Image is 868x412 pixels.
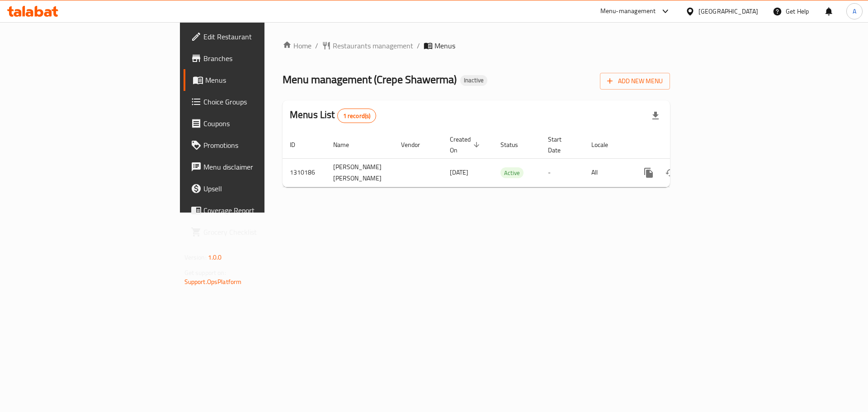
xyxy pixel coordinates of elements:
[203,227,318,237] span: Grocery Checklist
[450,166,468,178] span: [DATE]
[660,162,681,184] button: Change Status
[184,47,325,69] a: Branches
[184,69,325,91] a: Menus
[638,162,660,184] button: more
[283,131,732,187] table: enhanced table
[203,161,318,172] span: Menu disclaimer
[184,251,207,263] span: Version:
[584,158,631,187] td: All
[283,69,457,90] span: Menu management ( Crepe Shawerma )
[460,75,487,86] div: Inactive
[203,53,318,64] span: Branches
[337,109,377,123] div: Total records count
[600,6,656,17] div: Menu-management
[548,134,573,156] span: Start Date
[290,108,376,123] h2: Menus List
[541,158,584,187] td: -
[333,139,361,150] span: Name
[203,183,318,194] span: Upsell
[460,76,487,84] span: Inactive
[184,113,325,134] a: Coupons
[184,276,242,288] a: Support.OpsPlatform
[338,112,376,120] span: 1 record(s)
[203,118,318,129] span: Coupons
[326,158,394,187] td: [PERSON_NAME] [PERSON_NAME]
[591,139,620,150] span: Locale
[631,131,732,159] th: Actions
[500,139,530,150] span: Status
[600,73,670,90] button: Add New Menu
[184,221,325,243] a: Grocery Checklist
[184,199,325,221] a: Coverage Report
[401,139,432,150] span: Vendor
[290,139,307,150] span: ID
[607,76,663,87] span: Add New Menu
[645,105,666,127] div: Export file
[698,6,758,16] div: [GEOGRAPHIC_DATA]
[184,156,325,178] a: Menu disclaimer
[203,140,318,151] span: Promotions
[184,134,325,156] a: Promotions
[203,96,318,107] span: Choice Groups
[184,178,325,199] a: Upsell
[417,40,420,51] li: /
[450,134,482,156] span: Created On
[333,40,413,51] span: Restaurants management
[184,267,226,279] span: Get support on:
[205,75,318,85] span: Menus
[184,91,325,113] a: Choice Groups
[208,251,222,263] span: 1.0.0
[203,31,318,42] span: Edit Restaurant
[203,205,318,216] span: Coverage Report
[853,6,856,16] span: A
[322,40,413,51] a: Restaurants management
[283,40,670,51] nav: breadcrumb
[184,26,325,47] a: Edit Restaurant
[434,40,455,51] span: Menus
[500,168,524,178] span: Active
